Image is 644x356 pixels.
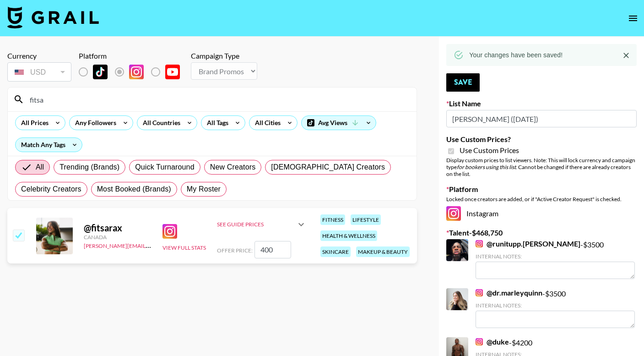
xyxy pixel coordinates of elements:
[129,65,144,79] img: Instagram
[271,162,385,173] span: [DEMOGRAPHIC_DATA] Creators
[79,51,187,60] div: Platform
[476,239,580,248] a: @runitupp.[PERSON_NAME]
[476,338,483,345] img: Instagram
[446,228,637,237] label: Talent - $ 468,750
[351,214,381,225] div: lifestyle
[446,135,637,144] label: Use Custom Prices?
[446,185,637,194] label: Platform
[84,222,152,234] div: @ fitsarax
[9,64,70,80] div: USD
[476,288,542,297] a: @dr.marleyquinn
[446,206,637,221] div: Instagram
[16,138,82,152] div: Match Any Tags
[135,162,195,173] span: Quick Turnaround
[476,288,635,328] div: - $ 3500
[210,162,256,173] span: New Creators
[79,62,187,82] div: List locked to Instagram.
[191,51,257,60] div: Campaign Type
[476,240,483,247] img: Instagram
[165,65,180,79] img: YouTube
[469,47,563,63] div: Your changes have been saved!
[476,302,635,309] div: Internal Notes:
[320,246,351,257] div: skincare
[137,116,182,130] div: All Countries
[476,253,635,260] div: Internal Notes:
[217,214,307,236] div: See Guide Prices
[24,92,411,107] input: Search by User Name
[320,214,345,225] div: fitness
[60,162,119,173] span: Trending (Brands)
[84,234,152,241] div: Canada
[7,6,99,28] img: Grail Talent
[93,65,108,79] img: TikTok
[7,60,71,83] div: Currency is locked to USD
[460,146,519,155] span: Use Custom Prices
[446,196,637,203] div: Locked once creators are added, or if "Active Creator Request" is checked.
[476,337,509,346] a: @duke
[446,206,461,221] img: Instagram
[21,184,81,195] span: Celebrity Creators
[217,221,296,228] div: See Guide Prices
[446,157,637,177] div: Display custom prices to list viewers. Note: This will lock currency and campaign type . Cannot b...
[97,184,171,195] span: Most Booked (Brands)
[619,49,633,62] button: Close
[201,116,230,130] div: All Tags
[254,241,291,258] input: 0
[476,239,635,279] div: - $ 3500
[356,246,410,257] div: makeup & beauty
[302,116,376,130] div: Avg Views
[36,162,44,173] span: All
[446,73,480,92] button: Save
[162,244,206,251] button: View Full Stats
[84,241,219,249] a: [PERSON_NAME][EMAIL_ADDRESS][DOMAIN_NAME]
[70,116,118,130] div: Any Followers
[320,230,377,241] div: health & wellness
[476,289,483,296] img: Instagram
[162,224,177,239] img: Instagram
[16,116,50,130] div: All Prices
[457,164,516,170] em: for bookers using this list
[624,9,642,27] button: open drawer
[249,116,282,130] div: All Cities
[217,247,253,254] span: Offer Price:
[446,99,637,108] label: List Name
[187,184,221,195] span: My Roster
[7,51,71,60] div: Currency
